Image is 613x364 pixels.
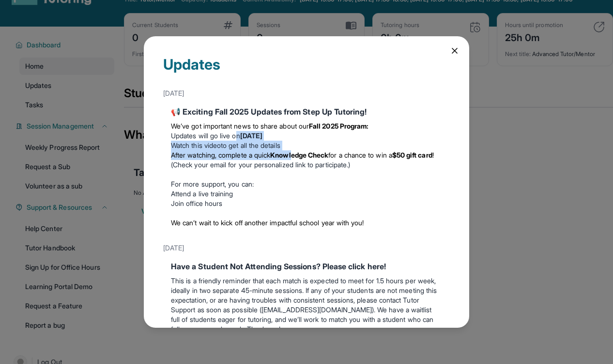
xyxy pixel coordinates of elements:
li: Updates will go live on [171,131,442,141]
span: After watching, complete a quick [171,151,270,159]
strong: [DATE] [240,131,262,140]
span: We can’t wait to kick off another impactful school year with you! [171,218,364,227]
strong: Fall 2025 Program: [309,122,368,130]
a: Watch this video [171,141,221,149]
strong: Knowledge Check [270,151,328,159]
a: Attend a live training [171,189,233,198]
p: For more support, you can: [171,179,442,189]
div: Have a Student Not Attending Sessions? Please click here! [171,261,442,272]
span: We’ve got important news to share about our [171,122,309,130]
li: (Check your email for your personalized link to participate.) [171,150,442,170]
span: for a chance to win a [328,151,392,159]
div: [DATE] [163,85,450,102]
div: 📢 Exciting Fall 2025 Updates from Step Up Tutoring! [171,106,442,117]
strong: $50 gift card [392,151,432,159]
a: Join office hours [171,199,222,207]
div: Updates [163,56,450,85]
div: [DATE] [163,239,450,257]
li: to get all the details [171,141,442,150]
span: ! [432,151,434,159]
p: This is a friendly reminder that each match is expected to meet for 1.5 hours per week, ideally i... [171,276,442,334]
